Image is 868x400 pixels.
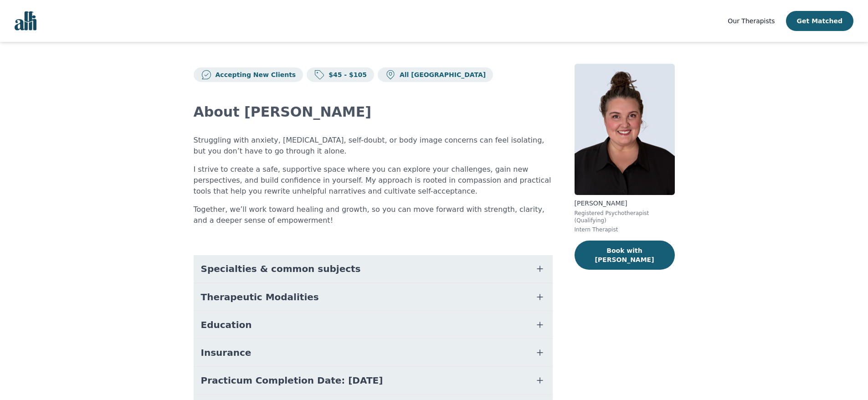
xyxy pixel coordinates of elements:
[194,104,553,120] h2: About [PERSON_NAME]
[575,199,675,208] p: [PERSON_NAME]
[194,255,553,282] button: Specialties & common subjects
[201,262,361,275] span: Specialties & common subjects
[201,291,319,303] span: Therapeutic Modalities
[194,164,553,197] p: I strive to create a safe, supportive space where you can explore your challenges, gain new persp...
[194,367,553,394] button: Practicum Completion Date: [DATE]
[575,64,675,195] img: Janelle_Rushton
[201,346,252,359] span: Insurance
[786,11,853,31] button: Get Matched
[396,70,486,79] p: All [GEOGRAPHIC_DATA]
[194,339,553,366] button: Insurance
[194,204,553,226] p: Together, we’ll work toward healing and growth, so you can move forward with strength, clarity, a...
[728,17,775,25] span: Our Therapists
[194,135,553,157] p: Struggling with anxiety, [MEDICAL_DATA], self-doubt, or body image concerns can feel isolating, b...
[194,283,553,311] button: Therapeutic Modalities
[201,374,383,387] span: Practicum Completion Date: [DATE]
[212,70,296,79] p: Accepting New Clients
[575,210,675,224] p: Registered Psychotherapist (Qualifying)
[575,241,675,270] button: Book with [PERSON_NAME]
[325,70,367,79] p: $45 - $105
[728,15,775,26] a: Our Therapists
[15,11,36,31] img: alli logo
[575,226,675,233] p: Intern Therapist
[194,311,553,338] button: Education
[201,318,252,331] span: Education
